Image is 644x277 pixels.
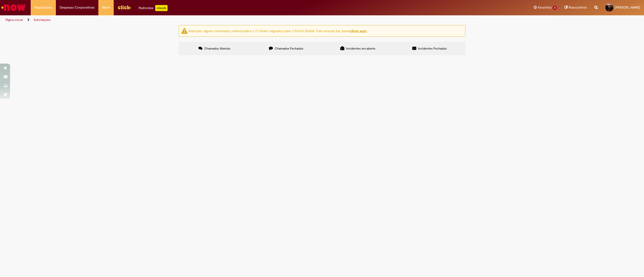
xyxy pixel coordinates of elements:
[1,3,26,13] img: ServiceNow
[6,18,23,22] a: Página inicial
[155,5,168,11] p: +GenAi
[553,6,557,10] span: 6
[275,47,303,51] span: Chamados Fechados
[204,47,230,51] span: Chamados Abertos
[565,5,587,10] a: Rascunhos
[34,5,52,10] span: Requisições
[139,5,168,11] div: Padroniza
[346,47,375,51] span: Incidentes em aberto
[188,28,367,33] ng-bind-html: Atenção: alguns chamados relacionados a T.I foram migrados para o Portal Global. Para acessá-los,...
[34,18,51,22] a: Solicitações
[418,47,447,51] span: Incidentes Fechados
[615,5,640,10] span: [PERSON_NAME]
[102,5,110,10] span: More
[117,4,131,11] img: click_logo_yellow_360x200.png
[60,5,95,10] span: Despesas Corporativas
[569,5,587,10] span: Rascunhos
[4,15,426,25] ul: Trilhas de página
[538,5,552,10] span: Favoritos
[350,28,367,33] a: clicar aqui.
